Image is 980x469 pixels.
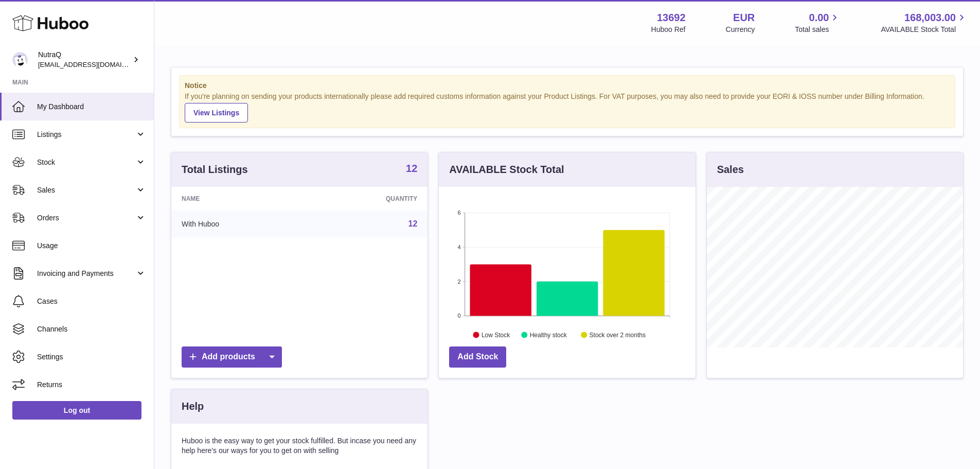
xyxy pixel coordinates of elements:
div: If you're planning on sending your products internationally please add required customs informati... [185,92,950,123]
text: 6 [458,210,461,216]
span: Invoicing and Payments [37,269,135,279]
a: 168,003.00 AVAILABLE Stock Total [881,11,968,34]
text: Healthy stock [530,331,567,338]
h3: Help [182,399,204,413]
span: Total sales [795,25,841,34]
strong: 12 [406,163,417,173]
a: 0.00 Total sales [795,11,841,34]
a: 12 [406,163,417,176]
span: Cases [37,297,146,306]
span: [EMAIL_ADDRESS][DOMAIN_NAME] [38,60,151,68]
span: Orders [37,213,135,223]
strong: EUR [733,11,755,25]
span: 0.00 [809,11,829,25]
p: Huboo is the easy way to get your stock fulfilled. But incase you need any help here's our ways f... [182,436,417,456]
div: Huboo Ref [651,25,686,34]
h3: Total Listings [182,163,248,177]
a: 12 [408,219,418,228]
a: Add products [182,346,282,368]
text: 0 [458,312,461,319]
text: 4 [458,244,461,250]
span: Stock [37,158,135,167]
a: Log out [12,401,141,420]
span: Returns [37,380,146,390]
span: 168,003.00 [904,11,956,25]
span: My Dashboard [37,102,146,112]
span: AVAILABLE Stock Total [881,25,968,34]
text: 2 [458,278,461,284]
img: internalAdmin-13692@internal.huboo.com [12,52,28,67]
a: View Listings [185,103,248,123]
span: Usage [37,241,146,251]
span: Settings [37,352,146,362]
text: Low Stock [482,331,510,338]
a: Add Stock [449,346,506,368]
td: With Huboo [171,211,307,237]
span: Sales [37,185,135,195]
h3: Sales [717,163,744,177]
div: Currency [726,25,755,34]
span: Channels [37,324,146,334]
strong: 13692 [657,11,686,25]
text: Stock over 2 months [590,331,646,338]
th: Name [171,187,307,211]
strong: Notice [185,81,950,91]
h3: AVAILABLE Stock Total [449,163,564,177]
th: Quantity [307,187,427,211]
span: Listings [37,130,135,140]
div: NutraQ [38,50,131,70]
